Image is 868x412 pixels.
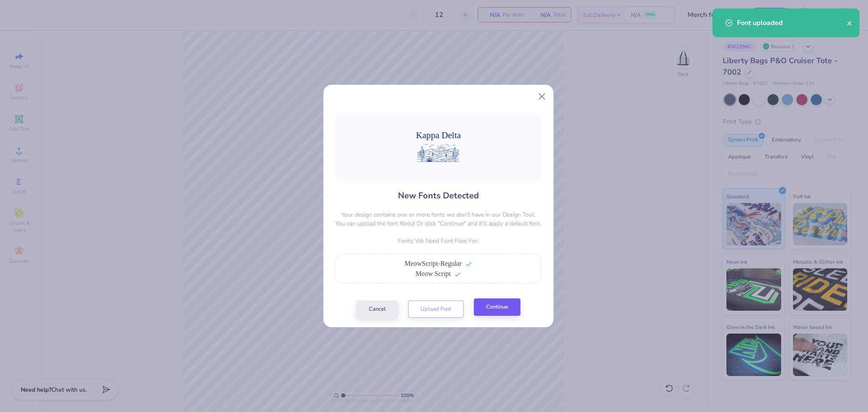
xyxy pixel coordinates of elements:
[415,270,451,277] span: Meow Script
[737,18,847,28] div: Font uploaded
[335,237,541,245] p: Fonts We Need Font Files For:
[534,88,550,104] button: Close
[356,301,398,318] button: Cancel
[474,298,520,316] button: Continue
[847,18,853,28] button: close
[335,210,541,228] p: Your design contains one or more fonts we don't have in our Design Tool. You can upload the font ...
[398,189,479,202] h4: New Fonts Detected
[404,260,462,267] span: MeowScript-Regular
